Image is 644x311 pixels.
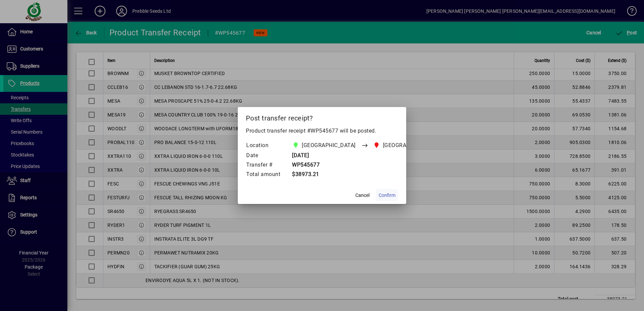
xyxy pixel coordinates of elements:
[355,192,369,199] span: Cancel
[246,140,287,151] td: Location
[383,141,437,149] span: [GEOGRAPHIC_DATA]
[287,170,449,179] td: $38973.21
[287,151,449,161] td: [DATE]
[379,192,395,199] span: Confirm
[372,141,440,150] span: PALMERSTON NORTH
[246,151,287,161] td: Date
[352,189,373,201] button: Cancel
[302,141,356,149] span: [GEOGRAPHIC_DATA]
[246,170,287,179] td: Total amount
[246,127,398,135] p: Product transfer receipt #WP545677 will be posted.
[291,141,358,150] span: CHRISTCHURCH
[238,107,406,127] h2: Post transfer receipt?
[287,161,449,170] td: WP545677
[246,161,287,170] td: Transfer #
[376,189,398,201] button: Confirm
